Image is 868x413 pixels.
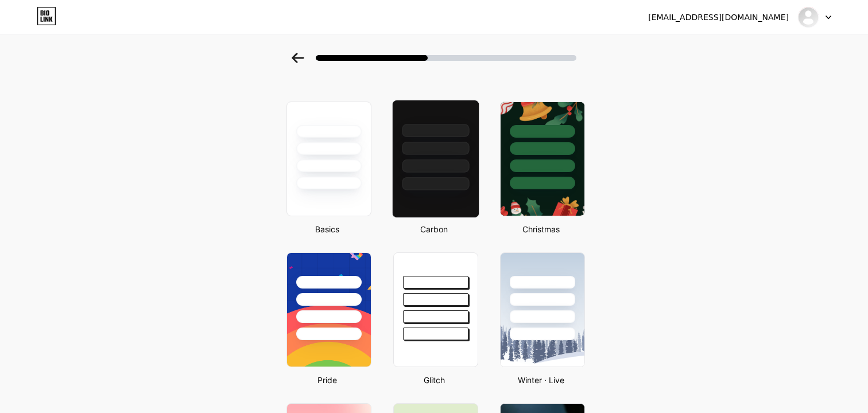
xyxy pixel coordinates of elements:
div: Christmas [497,223,585,235]
div: Pride [283,374,371,386]
div: Winter · Live [497,374,585,386]
img: Roman Zbarazky [797,6,819,28]
div: Carbon [390,223,478,235]
div: Basics [283,223,371,235]
div: [EMAIL_ADDRESS][DOMAIN_NAME] [648,11,789,24]
div: Select a theme [282,52,586,75]
div: Glitch [390,374,478,386]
